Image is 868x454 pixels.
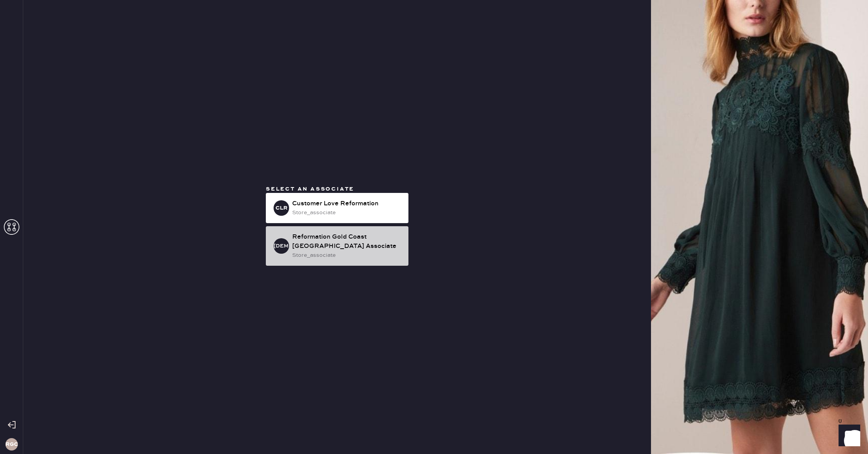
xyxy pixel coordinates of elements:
[831,419,865,452] iframe: Front Chat
[292,199,402,208] div: Customer Love Reformation
[266,186,354,193] span: Select an associate
[292,232,402,251] div: Reformation Gold Coast [GEOGRAPHIC_DATA] Associate
[276,205,288,211] h3: CLR
[5,442,18,447] h3: RGCC
[274,243,289,249] h3: [DEMOGRAPHIC_DATA]
[292,251,402,260] div: store_associate
[292,208,402,217] div: store_associate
